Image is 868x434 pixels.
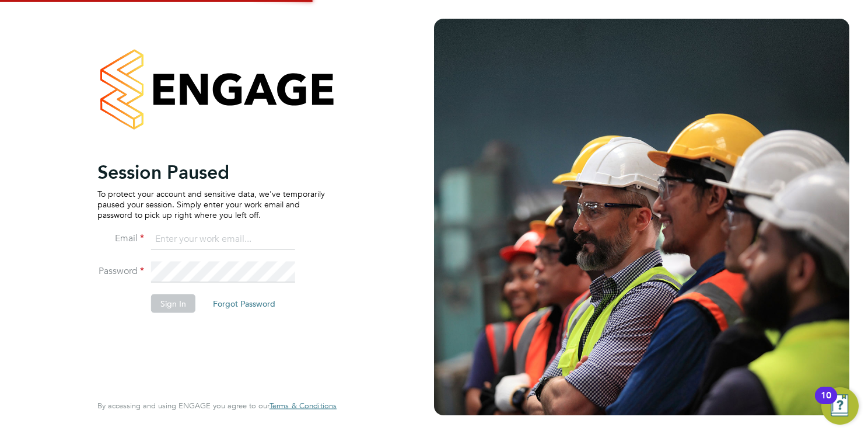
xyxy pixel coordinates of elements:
button: Open Resource Center, 10 new notifications [821,387,859,425]
span: By accessing and using ENGAGE you agree to our [97,401,337,411]
label: Password [97,265,144,277]
label: Email [97,232,144,244]
div: 10 [821,395,831,411]
h2: Session Paused [97,160,325,183]
button: Sign In [151,294,195,313]
button: Forgot Password [204,294,285,313]
input: Enter your work email... [151,229,295,250]
a: Terms & Conditions [269,401,337,411]
p: To protect your account and sensitive data, we've temporarily paused your session. Simply enter y... [97,188,325,220]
